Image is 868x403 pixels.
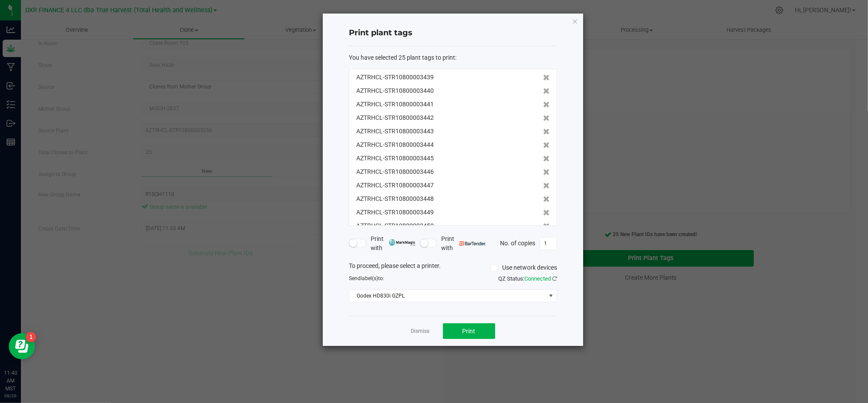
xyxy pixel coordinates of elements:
[500,239,535,246] span: No. of copies
[349,290,546,302] span: Godex HD830i GZPL
[356,73,434,82] span: AZTRHCL-STR10800003439
[443,323,495,339] button: Print
[356,154,434,163] span: AZTRHCL-STR10800003445
[498,275,557,282] span: QZ Status:
[524,275,551,282] span: Connected
[9,333,35,359] iframe: Resource center
[441,234,486,253] span: Print with
[356,100,434,109] span: AZTRHCL-STR10800003441
[26,332,36,342] iframe: Resource center unread badge
[389,239,415,246] img: mark_magic_cybra.png
[349,27,557,39] h4: Print plant tags
[356,181,434,190] span: AZTRHCL-STR10800003447
[356,113,434,122] span: AZTRHCL-STR10800003442
[463,328,476,335] span: Print
[342,261,564,274] div: To proceed, please select a printer.
[356,208,434,217] span: AZTRHCL-STR10800003449
[349,275,384,281] span: Send to:
[356,86,434,95] span: AZTRHCL-STR10800003440
[356,127,434,136] span: AZTRHCL-STR10800003443
[371,234,415,253] span: Print with
[356,221,434,230] span: AZTRHCL-STR10800003450
[490,263,557,272] label: Use network devices
[459,241,486,246] img: bartender.png
[356,167,434,176] span: AZTRHCL-STR10800003446
[361,275,378,281] span: label(s)
[349,54,455,61] span: You have selected 25 plant tags to print
[356,194,434,203] span: AZTRHCL-STR10800003448
[356,140,434,149] span: AZTRHCL-STR10800003444
[411,328,430,335] a: Dismiss
[349,53,557,62] div: :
